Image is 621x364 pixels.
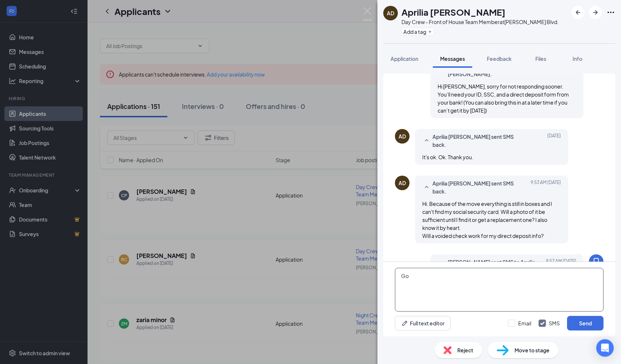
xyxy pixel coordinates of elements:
[606,8,615,17] svg: Ellipses
[448,258,543,274] span: [PERSON_NAME] sent SMS to Aprilia [PERSON_NAME].
[457,346,473,354] span: Reject
[535,55,546,62] span: Files
[395,316,451,330] button: Full text editorPen
[567,316,603,330] button: Send
[531,179,561,195] span: [DATE] 9:53 AM
[591,8,600,17] svg: ArrowRight
[547,133,561,149] span: [DATE]
[391,55,418,62] span: Application
[387,9,394,17] div: AD
[432,133,528,149] span: Aprilia [PERSON_NAME] sent SMS back.
[592,257,601,266] svg: MobileSms
[428,30,432,34] svg: Plus
[399,179,406,187] div: AD
[422,183,431,192] svg: SmallChevronUp
[401,320,408,327] svg: Pen
[546,258,576,274] span: [DATE] 9:57 AM
[422,200,552,239] span: Hi. Because of the move everything is still in boxes and I can't find my social security card. Wi...
[438,83,569,114] span: Hi [PERSON_NAME], sorry for not responding sooner. You’ll need your ID, SSC, and a direct deposit...
[401,18,559,26] div: Day Crew - Front of House Team Member at [PERSON_NAME] Blvd.
[573,55,582,62] span: Info
[571,6,585,19] button: ArrowLeftNew
[432,179,528,195] span: Aprilia [PERSON_NAME] sent SMS back.
[515,346,550,354] span: Move to stage
[589,6,602,19] button: ArrowRight
[440,55,465,62] span: Messages
[596,339,614,357] div: Open Intercom Messenger
[422,136,431,145] svg: SmallChevronUp
[395,268,603,312] textarea: Goo
[487,55,512,62] span: Feedback
[401,28,434,35] button: PlusAdd a tag
[399,133,406,140] div: AD
[401,6,505,18] h1: Aprilia [PERSON_NAME]
[422,154,473,160] span: It's ok. Ok. Thank you.
[574,8,582,17] svg: ArrowLeftNew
